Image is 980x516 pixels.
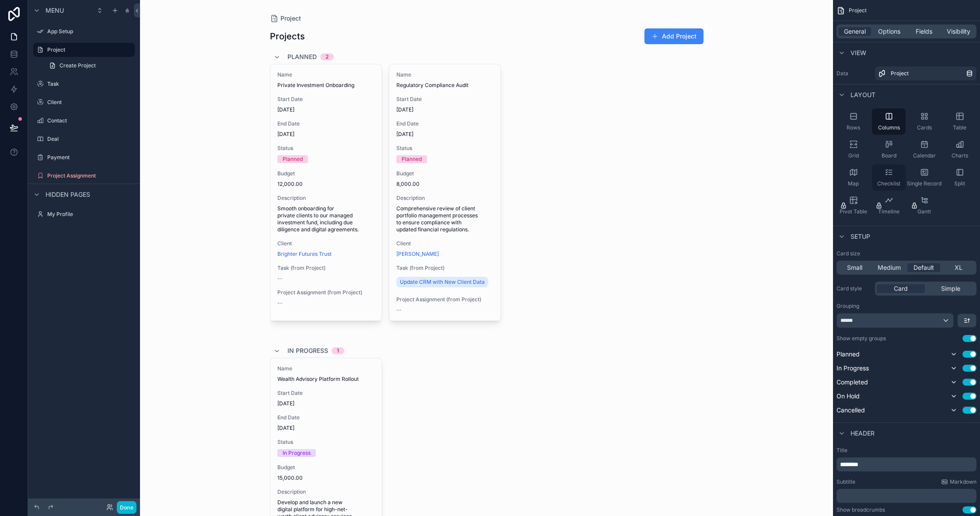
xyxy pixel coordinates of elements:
[836,108,870,135] button: Rows
[875,66,976,80] a: Project
[33,207,135,221] a: My Profile
[849,7,867,14] span: Project
[943,164,976,191] button: Split
[878,263,901,272] span: Medium
[872,164,906,191] button: Checklist
[913,152,936,159] span: Calendar
[836,447,976,454] label: Title
[33,24,135,38] a: App Setup
[47,117,133,124] label: Contact
[47,136,133,143] label: Deal
[836,285,871,292] label: Card style
[59,62,96,69] span: Create Project
[47,46,129,53] label: Project
[894,284,908,293] span: Card
[47,211,133,218] label: My Profile
[917,208,931,215] span: Gantt
[47,99,133,106] label: Client
[943,108,976,135] button: Table
[891,70,909,77] span: Project
[907,192,941,219] button: Gantt
[836,192,870,219] button: Pivot Table
[33,150,135,164] a: Payment
[850,429,875,438] span: Header
[907,180,941,187] span: Single Record
[836,335,886,342] label: Show empty groups
[836,136,870,163] button: Grid
[33,132,135,146] a: Deal
[878,208,899,215] span: Timeline
[916,27,932,36] span: Fields
[836,250,860,257] label: Card size
[878,27,900,36] span: Options
[877,180,900,187] span: Checklist
[836,406,865,415] span: Cancelled
[954,180,965,187] span: Split
[953,124,966,131] span: Table
[836,164,870,191] button: Map
[45,6,64,15] span: Menu
[44,59,135,73] a: Create Project
[47,154,133,161] label: Payment
[878,124,900,131] span: Columns
[33,95,135,109] a: Client
[850,91,875,99] span: Layout
[913,263,934,272] span: Default
[847,263,862,272] span: Small
[847,124,860,131] span: Rows
[950,478,976,485] span: Markdown
[907,164,941,191] button: Single Record
[836,489,976,503] div: scrollable content
[872,192,906,219] button: Timeline
[836,70,871,77] label: Data
[836,364,869,373] span: In Progress
[836,457,976,471] div: scrollable content
[47,172,133,179] label: Project Assignment
[848,180,859,187] span: Map
[907,108,941,135] button: Cards
[941,478,976,485] a: Markdown
[882,152,896,159] span: Board
[836,378,868,387] span: Completed
[840,208,867,215] span: Pivot Table
[33,114,135,128] a: Contact
[955,263,962,272] span: XL
[943,136,976,163] button: Charts
[848,152,859,159] span: Grid
[33,77,135,91] a: Task
[917,124,932,131] span: Cards
[947,27,970,36] span: Visibility
[872,136,906,163] button: Board
[836,350,860,359] span: Planned
[907,136,941,163] button: Calendar
[836,303,859,310] label: Grouping
[844,27,866,36] span: General
[941,284,960,293] span: Simple
[836,392,860,401] span: On Hold
[33,169,135,183] a: Project Assignment
[33,43,135,57] a: Project
[850,49,866,57] span: View
[872,108,906,135] button: Columns
[45,190,90,199] span: Hidden pages
[117,501,136,514] button: Done
[47,80,133,87] label: Task
[952,152,968,159] span: Charts
[47,28,133,35] label: App Setup
[836,478,855,485] label: Subtitle
[850,232,870,241] span: Setup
